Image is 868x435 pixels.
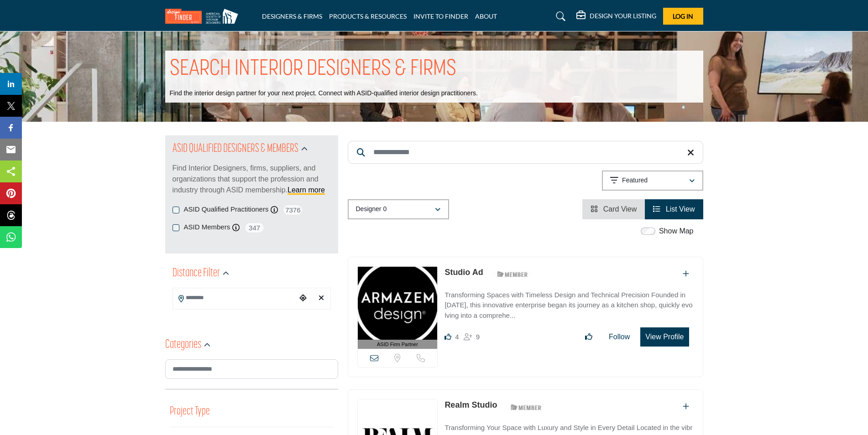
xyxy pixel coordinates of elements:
p: Designer 0 [356,205,387,214]
input: Search Location [173,289,296,307]
a: View List [653,205,695,213]
label: ASID Members [184,222,230,233]
li: List View [645,199,703,219]
span: Card View [603,205,637,213]
a: Learn more [288,186,325,194]
li: Card View [582,199,645,219]
p: Find Interior Designers, firms, suppliers, and organizations that support the profession and indu... [173,163,331,196]
button: Like listing [579,328,598,346]
p: Studio Ad [444,266,483,279]
p: Transforming Spaces with Timeless Design and Technical Precision Founded in [DATE], this innovati... [444,290,693,321]
p: Realm Studio [444,399,497,411]
button: Project Type [170,403,210,420]
button: Log In [663,8,703,25]
button: View Profile [640,327,689,347]
span: Log In [673,12,693,20]
a: PRODUCTS & RESOURCES [329,12,407,20]
img: Site Logo [165,9,243,24]
div: Clear search location [314,289,328,308]
input: Search Category [165,359,338,379]
span: 4 [455,333,459,341]
input: ASID Members checkbox [173,224,179,231]
h2: ASID QUALIFIED DESIGNERS & MEMBERS [173,141,298,157]
span: 7376 [282,204,303,216]
button: Follow [603,328,636,346]
span: List View [666,205,695,213]
span: ASID Firm Partner [377,341,418,348]
p: Find the interior design partner for your next project. Connect with ASID-qualified interior desi... [170,89,478,98]
div: Choose your current location [296,289,310,308]
input: ASID Qualified Practitioners checkbox [173,207,179,213]
img: ASID Members Badge Icon [506,401,547,413]
img: ASID Members Badge Icon [492,269,533,280]
div: Followers [464,331,480,342]
label: Show Map [659,226,694,237]
a: Add To List [683,270,689,278]
span: 9 [476,333,480,341]
h2: Categories [165,337,201,353]
h5: DESIGN YOUR LISTING [590,12,656,20]
button: Designer 0 [348,199,449,219]
i: Likes [444,333,451,340]
div: DESIGN YOUR LISTING [576,11,656,22]
a: View Card [591,205,637,213]
span: 347 [244,222,265,233]
input: Search Keyword [348,141,703,164]
img: Studio Ad [358,267,438,340]
a: DESIGNERS & FIRMS [262,12,322,20]
h1: SEARCH INTERIOR DESIGNERS & FIRMS [170,55,456,83]
a: Search [547,9,571,24]
a: Add To List [683,403,689,410]
a: ASID Firm Partner [358,267,438,349]
a: INVITE TO FINDER [413,12,468,20]
p: Featured [622,176,648,185]
a: ABOUT [475,12,497,20]
a: Studio Ad [444,268,483,277]
button: Featured [602,171,703,191]
a: Realm Studio [444,400,497,409]
h2: Distance Filter [173,265,220,282]
label: ASID Qualified Practitioners [184,204,269,215]
a: Transforming Spaces with Timeless Design and Technical Precision Founded in [DATE], this innovati... [444,285,693,321]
